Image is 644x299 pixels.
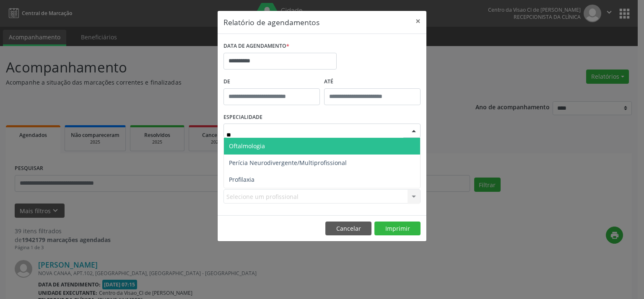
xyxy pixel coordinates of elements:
[374,222,421,236] button: Imprimir
[223,75,320,88] label: De
[223,111,262,124] label: ESPECIALIDADE
[223,17,319,28] h5: Relatório de agendamentos
[324,75,421,88] label: ATÉ
[325,222,371,236] button: Cancelar
[229,159,347,167] span: Perícia Neurodivergente/Multiprofissional
[223,40,289,53] label: DATA DE AGENDAMENTO
[229,175,254,183] span: Profilaxia
[410,11,426,31] button: Close
[229,142,265,150] span: Oftalmologia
